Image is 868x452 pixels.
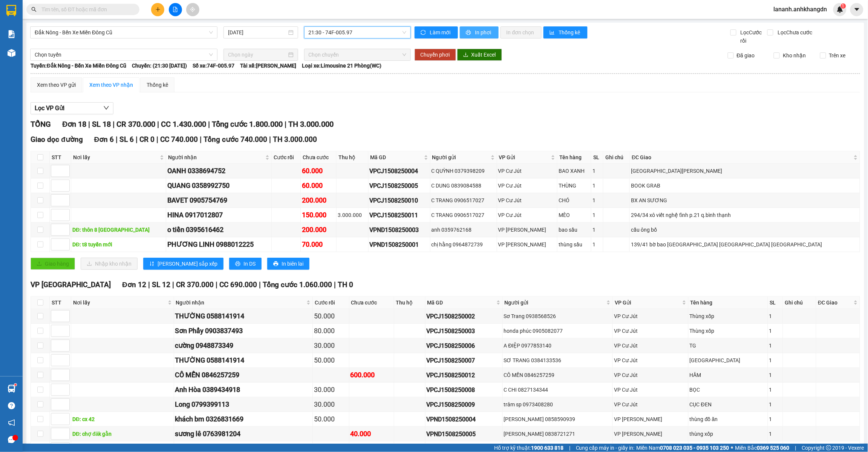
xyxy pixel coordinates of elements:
div: 70.000 [302,239,335,250]
td: VPCJ1508250007 [426,353,503,368]
div: VPCJ1508250010 [370,196,429,205]
button: sort-ascending[PERSON_NAME] sắp xếp [143,258,224,270]
button: downloadNhập kho nhận [81,258,138,270]
div: 1 [592,211,602,219]
td: VP Cư Jút [613,383,689,397]
div: HINA 0917012807 [167,210,270,220]
div: VP Cư Jút [498,167,556,175]
b: Tuyến: Đắk Nông - Bến Xe Miền Đông Cũ [31,63,126,69]
div: bao sầu [559,226,590,234]
span: printer [273,261,279,267]
div: QUANG 0358992750 [167,180,270,191]
button: caret-down [850,3,863,16]
div: VP [PERSON_NAME] [498,240,556,249]
div: VPND1508250005 [427,429,501,439]
div: MÈO [559,211,590,219]
div: VPCJ1508250006 [427,341,501,351]
button: printerIn phơi [460,26,499,38]
span: In phơi [475,28,493,37]
div: Anh Hòa 0389434918 [175,384,312,395]
th: Ghi chú [603,151,630,164]
span: | [113,120,115,129]
div: cường 0948873349 [175,340,312,351]
span: question-circle [8,402,15,409]
span: Lọc Chưa cước [775,28,813,37]
div: 1 [769,341,782,350]
th: SL [768,297,783,309]
td: VPCJ1508250006 [426,338,503,353]
div: VPCJ1508250011 [370,211,429,220]
span: aim [190,7,195,12]
input: Chọn ngày [228,51,287,59]
td: VP Cư Jút [613,397,689,412]
div: OANH 0338694752 [167,166,270,176]
span: Đã giao [734,51,758,60]
span: down [103,105,109,111]
div: [GEOGRAPHIC_DATA][PERSON_NAME] [631,167,859,175]
td: VP Cư Jút [497,164,557,178]
div: VPCJ1508250008 [427,385,501,395]
span: Tổng cước 1.060.000 [263,280,332,289]
span: Đơn 6 [94,135,114,144]
span: VP Gửi [499,153,550,161]
div: VP [PERSON_NAME] [614,415,687,423]
button: In đơn chọn [501,26,542,38]
div: BỌC [690,386,767,394]
span: Chọn chuyến [309,49,406,60]
button: aim [186,3,199,16]
div: C CHI 0827134344 [504,386,612,394]
span: Tổng cước 740.000 [204,135,267,144]
td: VP Cư Jút [497,208,557,223]
th: Cước rồi [313,297,349,309]
th: SL [591,151,603,164]
div: VP Cư Jút [614,356,687,364]
input: Tìm tên, số ĐT hoặc mã đơn [41,5,130,14]
button: printerIn DS [229,258,262,270]
span: Mã GD [370,153,423,161]
td: VPCJ1508250009 [426,397,503,412]
div: VP Cư Jút [614,371,687,379]
td: VP Cư Jút [497,178,557,193]
span: Người nhận [168,153,264,161]
span: | [157,120,159,129]
span: Làm mới [430,28,452,37]
img: logo-vxr [6,5,16,16]
div: VP Cư Jút [614,312,687,320]
div: Xem theo VP gửi [37,81,76,89]
span: | [148,280,150,289]
span: In DS [243,260,256,268]
span: CC 690.000 [219,280,257,289]
div: SƠ TRANG 0384133536 [504,356,612,364]
div: C DUNG 0839084588 [432,181,496,190]
th: Chưa cước [301,151,337,164]
img: icon-new-feature [837,6,844,13]
span: TH 3.000.000 [288,120,334,129]
div: honda phúc 0905082077 [504,327,612,335]
div: VP Cư Jút [614,400,687,409]
div: THƯỜNG 0588141914 [175,311,312,321]
span: VP [GEOGRAPHIC_DATA] [31,280,111,289]
span: CC 740.000 [160,135,198,144]
div: CÔ MẾN 0846257259 [175,370,312,380]
span: | [136,135,138,144]
td: VP Cư Jút [497,193,557,208]
div: TG [690,341,767,350]
th: Cước rồi [272,151,301,164]
td: VPND1508250003 [369,223,430,237]
div: C TRANG 0906517027 [432,196,496,204]
img: warehouse-icon [8,385,15,393]
div: BOOK GRAB [631,181,859,190]
span: Loại xe: Limousine 21 Phòng(WC) [302,61,381,70]
div: 1 [769,371,782,379]
div: VPCJ1508250012 [427,371,501,380]
span: ĐC Giao [632,153,852,161]
span: | [88,120,90,129]
span: [PERSON_NAME] sắp xếp [158,260,217,268]
td: VP Nam Dong [497,223,557,237]
span: message [8,436,15,443]
div: [PERSON_NAME] 0838721271 [504,430,612,438]
span: Miền Nam [637,444,729,452]
td: VP Cư Jút [613,353,689,368]
div: 1 [769,415,782,423]
td: VPCJ1508250005 [369,178,430,193]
